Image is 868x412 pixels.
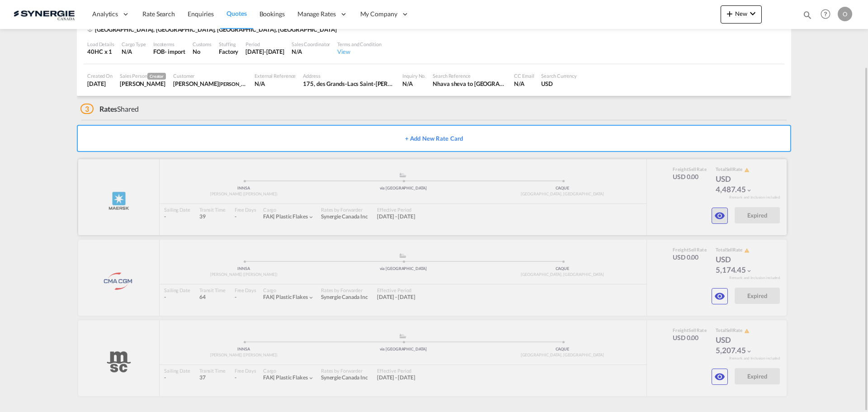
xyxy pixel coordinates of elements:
[818,6,833,22] span: Help
[337,47,381,56] div: View
[153,47,165,56] div: FOB
[87,72,113,79] div: Created On
[219,80,257,87] span: [PERSON_NAME]
[87,47,114,56] div: 40HC x 1
[714,371,725,382] md-icon: icon-eye
[714,291,725,302] md-icon: icon-eye
[120,80,166,88] div: Karen Mercier
[303,80,395,88] div: 175, des Grands-Lacs Saint-Augustin-de-Desmaures (Québec) Canada G3A 2K8
[87,80,113,88] div: 22 Jul 2025
[259,10,285,18] span: Bookings
[77,125,791,152] button: + Add New Rate Card
[99,104,118,113] span: Rates
[193,41,212,47] div: Customs
[122,47,146,56] div: N/A
[226,9,246,17] span: Quotes
[541,72,577,79] div: Search Currency
[245,47,284,56] div: 31 Jul 2025
[747,8,758,19] md-icon: icon-chevron-down
[292,41,330,47] div: Sales Coordinator
[122,41,146,47] div: Cargo Type
[188,10,214,18] span: Enquiries
[173,72,247,79] div: Customer
[402,72,425,79] div: Inquiry No.
[818,6,838,23] div: Help
[255,72,296,79] div: External Reference
[712,369,728,385] button: icon-eye
[292,47,330,56] div: N/A
[14,4,75,24] img: 1f56c880d42311ef80fc7dca854c8e59.png
[802,10,812,24] div: icon-magnify
[303,72,395,79] div: Address
[514,80,534,88] div: N/A
[838,7,852,21] div: O
[165,47,185,56] div: - import
[724,10,758,17] span: New
[147,73,166,80] span: Creator
[219,41,238,47] div: Stuffing
[87,41,114,47] div: Load Details
[142,10,175,18] span: Rate Search
[337,41,381,47] div: Terms and Condition
[721,5,762,24] button: icon-plus 400-fgNewicon-chevron-down
[245,41,284,47] div: Period
[433,72,507,79] div: Search Reference
[120,72,166,80] div: Sales Person
[173,80,247,88] div: David Paquet
[219,47,238,56] div: Factory Stuffing
[360,9,397,19] span: My Company
[712,208,728,224] button: icon-eye
[714,210,725,221] md-icon: icon-eye
[402,80,425,88] div: N/A
[92,9,118,19] span: Analytics
[514,72,534,79] div: CC Email
[712,288,728,304] button: icon-eye
[80,104,139,114] div: Shared
[433,80,507,88] div: Nhava sheva to Montreal
[153,41,185,47] div: Incoterms
[87,25,339,33] div: CAQUE, Quebec City, QC, Americas
[255,80,296,88] div: N/A
[802,10,812,20] md-icon: icon-magnify
[724,8,735,19] md-icon: icon-plus 400-fg
[541,80,577,88] div: USD
[80,104,94,114] span: 3
[297,9,336,19] span: Manage Rates
[193,47,212,56] div: No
